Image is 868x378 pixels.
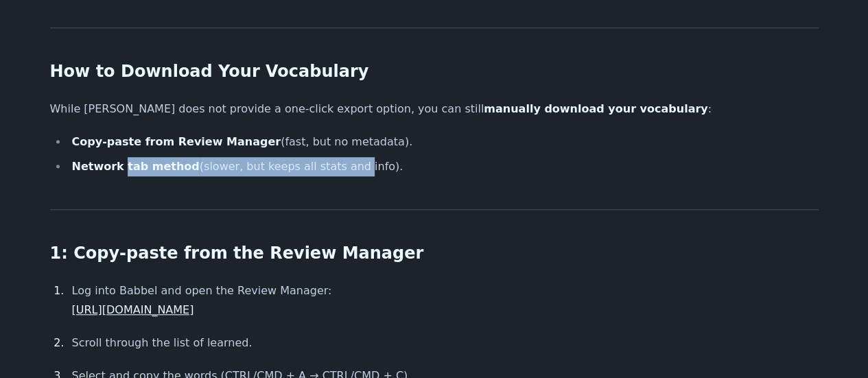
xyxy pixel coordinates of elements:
[484,102,707,115] strong: manually download your vocabulary
[68,157,819,176] li: (slower, but keeps all stats and info).
[72,333,819,353] p: Scroll through the list of learned .
[50,61,819,83] h2: How to Download Your Vocabulary
[50,243,819,265] h2: 1: Copy-paste from the Review Manager
[68,132,819,152] li: (fast, but no metadata).
[50,99,819,119] p: While [PERSON_NAME] does not provide a one-click export option, you can still :
[72,281,819,320] p: Log into Babbel and open the Review Manager:
[72,160,200,173] strong: Network tab method
[72,135,281,148] strong: Copy-paste from Review Manager
[72,303,194,316] a: [URL][DOMAIN_NAME]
